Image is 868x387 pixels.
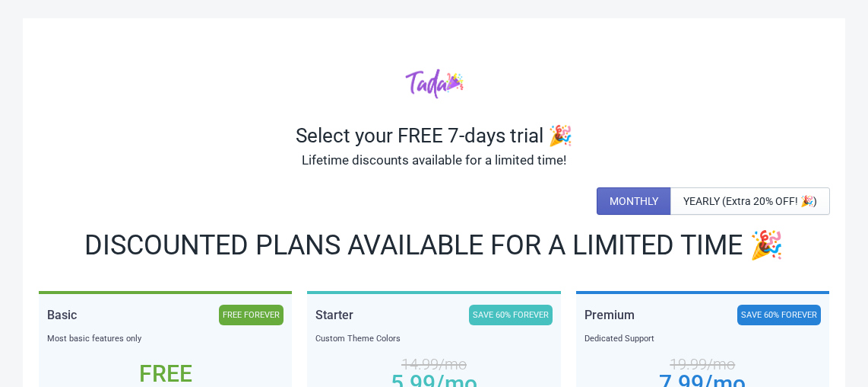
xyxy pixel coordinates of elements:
[584,331,821,347] div: Dedicated Support
[670,187,830,215] button: YEARLY (Extra 20% OFF! 🎉)
[597,187,671,215] button: MONTHLY
[315,358,552,370] div: 14.99 /mo
[38,233,830,257] div: DISCOUNTED PLANS AVAILABLE FOR A LIMITED TIME 🎉
[584,305,635,325] div: Premium
[47,368,284,380] div: Free
[405,68,464,99] img: tadacolor.png
[584,358,821,370] div: 19.99 /mo
[610,195,658,207] span: MONTHLY
[315,305,353,325] div: Starter
[469,305,553,325] div: SAVE 60% FOREVER
[38,148,830,172] div: Lifetime discounts available for a limited time!
[38,123,830,148] div: Select your FREE 7-days trial 🎉
[219,305,284,325] div: FREE FOREVER
[737,305,821,325] div: SAVE 60% FOREVER
[47,331,284,347] div: Most basic features only
[315,331,552,347] div: Custom Theme Colors
[47,305,77,325] div: Basic
[683,195,817,207] span: YEARLY (Extra 20% OFF! 🎉)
